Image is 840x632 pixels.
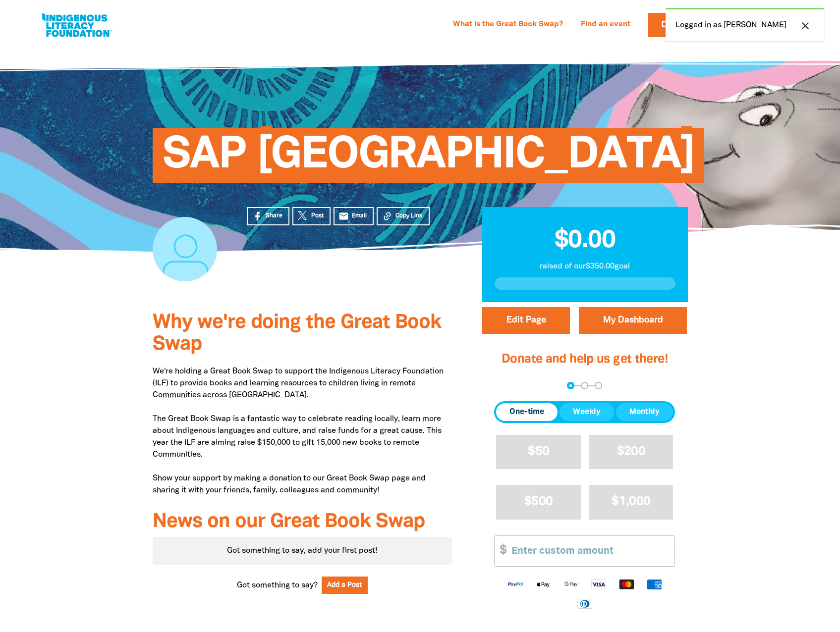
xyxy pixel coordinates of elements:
button: One-time [496,403,558,421]
div: Available payment methods [494,571,675,617]
span: Donate and help us get there! [502,354,668,365]
img: Visa logo [585,579,613,590]
div: Logged in as [PERSON_NAME] [666,8,824,41]
button: Navigate to step 1 of 3 to enter your donation amount [567,382,574,389]
button: close [796,19,814,32]
a: What is the Great Book Swap? [447,17,569,33]
img: American Express logo [640,579,668,590]
span: $500 [524,496,553,507]
input: Enter custom amount [504,536,674,566]
a: Share [247,207,289,225]
div: Got something to say, add your first post! [153,537,452,565]
span: Why we're doing the Great Book Swap [153,314,441,354]
img: Google Pay logo [557,579,585,590]
button: Edit Page [482,307,570,334]
img: Mastercard logo [613,579,640,590]
p: We're holding a Great Book Swap to support the Indigenous Literacy Foundation (ILF) to provide bo... [153,366,452,496]
div: Donation frequency [494,401,675,423]
button: Weekly [560,403,614,421]
a: Post [292,207,331,225]
button: $1,000 [589,485,673,519]
span: Share [266,211,282,220]
i: email [338,211,349,221]
span: $ [495,536,506,566]
img: Apple Pay logo [529,579,557,590]
span: $1,000 [612,496,650,507]
div: Paginated content [153,537,452,565]
a: My Dashboard [579,307,687,334]
span: Post [311,211,324,220]
span: Weekly [573,406,601,418]
a: Find an event [575,17,636,33]
img: Paypal logo [502,579,529,590]
a: emailEmail [334,207,374,225]
p: raised of our $350.00 goal [495,261,675,272]
button: Copy Link [377,207,430,225]
span: One-time [509,406,544,418]
button: $50 [496,435,581,469]
span: Got something to say? [237,579,318,591]
span: $50 [528,446,549,457]
span: Copy Link [395,211,423,220]
img: Diners Club logo [571,598,599,609]
span: SAP [GEOGRAPHIC_DATA] [163,135,695,183]
button: Navigate to step 2 of 3 to enter your details [581,382,588,389]
i: close [799,20,811,32]
button: Add a Post [322,577,368,594]
span: $200 [617,446,645,457]
h3: News on our Great Book Swap [153,511,452,533]
a: Donate [648,13,711,37]
span: Monthly [629,406,660,418]
button: $200 [589,435,673,469]
button: Navigate to step 3 of 3 to enter your payment details [595,382,602,389]
button: Monthly [616,403,673,421]
button: $500 [496,485,581,519]
span: Email [352,211,367,220]
span: $0.00 [555,229,616,252]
